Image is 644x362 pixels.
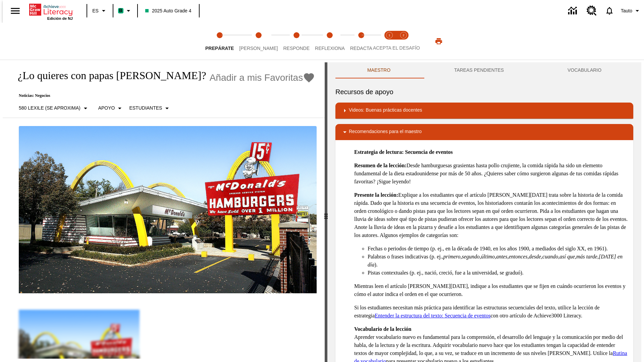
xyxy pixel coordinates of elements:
div: Instructional Panel Tabs [335,62,633,78]
span: Reflexiona [315,46,345,51]
strong: Vocabulario de la lección [354,326,412,332]
p: Recomendaciones para el maestro [349,128,422,136]
em: desde [529,254,541,259]
p: Si los estudiantes necesitan más práctica para identificar las estructuras secuenciales del texto... [354,304,628,320]
li: Palabras o frases indicativas (p. ej., , , , , , , , , , ). [368,253,628,269]
button: Reflexiona step 4 of 5 [310,23,350,60]
button: VOCABULARIO [536,62,633,78]
a: Entender la estructura del texto: Secuencia de eventos [375,313,490,318]
button: Acepta el desafío lee step 1 of 2 [380,23,399,60]
button: Maestro [335,62,422,78]
button: Añadir a mis Favoritas - ¿Lo quieres con papas fritas? [210,72,315,83]
p: Videos: Buenas prácticas docentes [349,107,422,115]
p: Estudiantes [129,105,162,112]
img: Uno de los primeros locales de McDonald's, con el icónico letrero rojo y los arcos amarillos. [19,126,317,294]
em: último [481,254,495,259]
span: Prepárate [205,46,234,51]
a: Centro de recursos, Se abrirá en una pestaña nueva. [583,2,601,20]
button: Seleccione Lexile, 580 Lexile (Se aproxima) [16,102,92,114]
li: Fechas o periodos de tiempo (p. ej., en la década de 1940, en los años 1900, a mediados del siglo... [368,245,628,253]
button: Lee step 2 of 5 [234,23,283,60]
button: Acepta el desafío contesta step 2 of 2 [394,23,413,60]
span: Edición de NJ [47,16,73,20]
button: Lenguaje: ES, Selecciona un idioma [89,5,111,17]
p: Apoyo [98,105,115,112]
p: Noticias: Negocios [11,93,315,98]
span: B [119,6,122,15]
em: más tarde [576,254,597,259]
p: 580 Lexile (Se aproxima) [19,105,80,112]
em: antes [496,254,507,259]
em: así que [559,254,575,259]
button: Abrir el menú lateral [5,1,25,21]
strong: Resumen de la lección: [354,163,407,168]
text: 2 [402,34,404,37]
button: Seleccionar estudiante [126,102,174,114]
span: ES [92,7,99,14]
strong: Presente la lección: [354,192,398,198]
div: activity [327,62,641,362]
div: Recomendaciones para el maestro [335,124,633,140]
em: entonces [509,254,528,259]
button: TAREAS PENDIENTES [422,62,536,78]
div: Portada [29,2,73,20]
em: primero [443,254,461,259]
strong: Estrategia de lectura: Secuencia de eventos [354,149,453,155]
span: ACEPTA EL DESAFÍO [373,45,420,51]
span: 2025 Auto Grade 4 [145,7,192,14]
p: Desde hamburguesas grasientas hasta pollo crujiente, la comida rápida ha sido un elemento fundame... [354,162,628,186]
div: reading [3,62,325,359]
span: [PERSON_NAME] [239,46,278,51]
button: Boost El color de la clase es verde menta. Cambiar el color de la clase. [115,5,135,17]
li: Pistas contextuales (p. ej., nació, creció, fue a la universidad, se graduó). [368,269,628,277]
p: Explique a los estudiantes que el artículo [PERSON_NAME][DATE] trata sobre la historia de la comi... [354,191,628,239]
button: Redacta step 5 of 5 [345,23,378,60]
span: Responde [283,46,310,51]
em: cuando [542,254,558,259]
div: Pulsa la tecla de intro o la barra espaciadora y luego presiona las flechas de derecha e izquierd... [325,62,327,362]
a: Centro de información [564,2,583,20]
div: Videos: Buenas prácticas docentes [335,103,633,119]
em: segundo [462,254,480,259]
button: Prepárate step 1 of 5 [200,23,239,60]
h6: Recursos de apoyo [335,86,633,97]
span: Añadir a mis Favoritas [210,72,303,83]
h1: ¿Lo quieres con papas [PERSON_NAME]? [11,69,206,82]
a: Notificaciones [601,2,618,19]
button: Imprimir [428,35,449,47]
button: Perfil/Configuración [618,5,644,17]
button: Tipo de apoyo, Apoyo [96,102,127,114]
p: Mientras leen el artículo [PERSON_NAME][DATE], indique a los estudiantes que se fijen en cuándo o... [354,282,628,298]
span: Tauto [621,7,632,14]
span: Redacta [350,46,372,51]
button: Responde step 3 of 5 [278,23,315,60]
text: 1 [388,34,390,37]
